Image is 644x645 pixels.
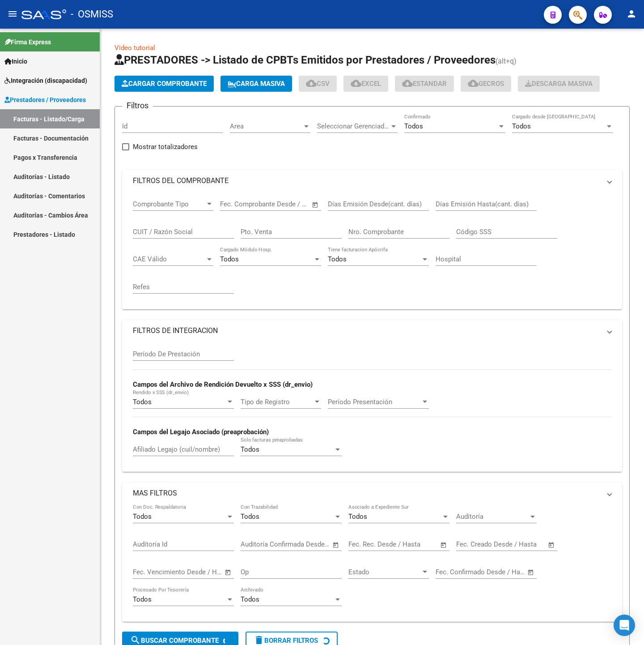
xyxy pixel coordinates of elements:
[480,568,523,576] input: Fecha fin
[468,78,479,89] mat-icon: cloud_download
[228,80,285,88] span: Carga Masiva
[133,176,601,186] mat-panel-title: FILTROS DEL COMPROBANTE
[220,200,256,208] input: Fecha inicio
[395,76,454,92] button: Estandar
[241,513,259,521] span: Todos
[114,54,496,66] span: PRESTADORES -> Listado de CPBTs Emitidos por Prestadores / Proveedores
[512,122,531,130] span: Todos
[122,192,622,309] div: FILTROS DEL COMPROBANTE
[328,398,421,406] span: Período Presentación
[122,483,622,504] mat-expansion-panel-header: MAS FILTROS
[223,567,233,577] button: Open calendar
[133,380,313,389] strong: Campos del Archivo de Rendición Devuelto x SSS (dr_envio)
[130,636,219,645] span: Buscar Comprobante
[7,9,18,19] mat-icon: menu
[299,76,337,92] button: CSV
[133,326,601,336] mat-panel-title: FILTROS DE INTEGRACION
[133,428,269,436] strong: Campos del Legajo Asociado (preaprobación)
[254,636,318,645] span: Borrar Filtros
[439,540,449,550] button: Open calendar
[230,122,302,130] span: Area
[4,37,51,47] span: Firma Express
[348,568,421,576] span: Estado
[241,595,259,603] span: Todos
[306,80,330,88] span: CSV
[547,540,557,550] button: Open calendar
[468,80,504,88] span: Gecros
[328,255,347,263] span: Todos
[393,540,436,548] input: Fecha fin
[122,80,207,88] span: Cargar Comprobante
[4,95,86,105] span: Prestadores / Proveedores
[285,540,328,548] input: Fecha fin
[402,80,447,88] span: Estandar
[343,76,388,92] button: EXCEL
[133,255,205,263] span: CAE Válido
[122,99,153,112] h3: Filtros
[351,78,361,89] mat-icon: cloud_download
[177,568,220,576] input: Fecha fin
[518,76,600,92] app-download-masive: Descarga masiva de comprobantes (adjuntos)
[122,504,622,622] div: MAS FILTROS
[264,200,308,208] input: Fecha fin
[526,567,536,577] button: Open calendar
[626,9,637,19] mat-icon: person
[133,200,205,208] span: Comprobante Tipo
[461,76,511,92] button: Gecros
[133,513,152,521] span: Todos
[220,76,292,92] button: Carga Masiva
[436,568,472,576] input: Fecha inicio
[220,255,239,263] span: Todos
[71,4,113,24] span: - OSMISS
[348,513,367,521] span: Todos
[518,76,600,92] button: Descarga Masiva
[614,615,635,636] div: Open Intercom Messenger
[496,57,517,65] span: (alt+q)
[114,76,214,92] button: Cargar Comprobante
[331,540,341,550] button: Open calendar
[122,320,622,342] mat-expansion-panel-header: FILTROS DE INTEGRACION
[133,141,198,152] span: Mostrar totalizadores
[306,78,317,89] mat-icon: cloud_download
[456,513,529,521] span: Auditoría
[310,200,321,210] button: Open calendar
[317,122,390,130] span: Seleccionar Gerenciador
[241,398,313,406] span: Tipo de Registro
[133,595,152,603] span: Todos
[525,80,593,88] span: Descarga Masiva
[402,78,413,89] mat-icon: cloud_download
[456,540,492,548] input: Fecha inicio
[122,342,622,472] div: FILTROS DE INTEGRACION
[114,44,155,52] a: Video tutorial
[500,540,544,548] input: Fecha fin
[4,56,27,66] span: Inicio
[133,398,152,406] span: Todos
[241,445,259,453] span: Todos
[348,540,385,548] input: Fecha inicio
[351,80,381,88] span: EXCEL
[4,76,87,85] span: Integración (discapacidad)
[241,540,277,548] input: Fecha inicio
[404,122,423,130] span: Todos
[122,170,622,192] mat-expansion-panel-header: FILTROS DEL COMPROBANTE
[133,568,169,576] input: Fecha inicio
[133,488,601,498] mat-panel-title: MAS FILTROS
